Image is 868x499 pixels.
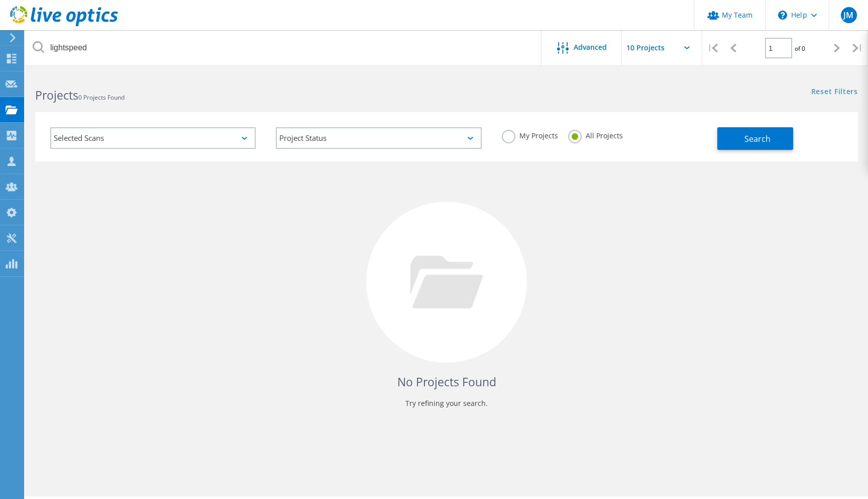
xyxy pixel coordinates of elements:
[811,88,858,97] a: Reset Filters
[795,44,805,53] span: of 0
[744,133,771,144] span: Search
[847,30,868,66] div: |
[45,395,848,411] p: Try refining your search.
[778,11,787,20] svg: \n
[717,127,793,150] button: Search
[702,30,723,66] div: |
[45,374,848,390] h4: No Projects Found
[35,87,78,103] b: Projects
[502,130,558,139] label: My Projects
[25,30,542,65] input: Search projects by name, owner, ID, company, etc
[843,11,853,19] span: JM
[78,93,125,102] span: 0 Projects Found
[50,127,256,149] div: Selected Scans
[574,44,607,51] span: Advanced
[568,130,623,139] label: All Projects
[10,21,118,28] a: Live Optics Dashboard
[276,127,481,149] div: Project Status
